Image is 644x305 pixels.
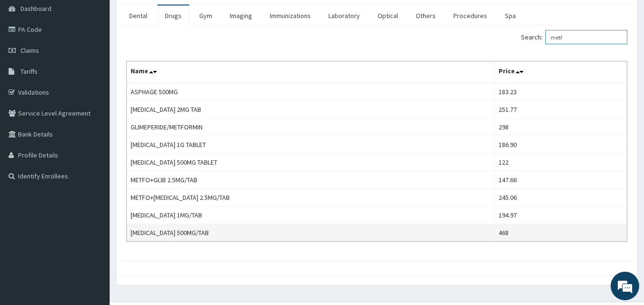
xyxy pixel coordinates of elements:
span: Tariffs [20,67,38,76]
td: [MEDICAL_DATA] 500MG/TAB [127,224,495,242]
textarea: Type your message and hit 'Enter' [5,204,182,237]
div: Minimize live chat window [156,5,179,28]
img: d_794563401_company_1708531726252_794563401 [18,48,39,71]
span: Dashboard [20,4,51,13]
span: We're online! [55,92,132,188]
div: Chat with us now [50,53,160,66]
td: [MEDICAL_DATA] 1MG/TAB [127,207,495,224]
td: 468 [495,224,627,242]
span: Claims [20,46,39,55]
td: 194.97 [495,207,627,224]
